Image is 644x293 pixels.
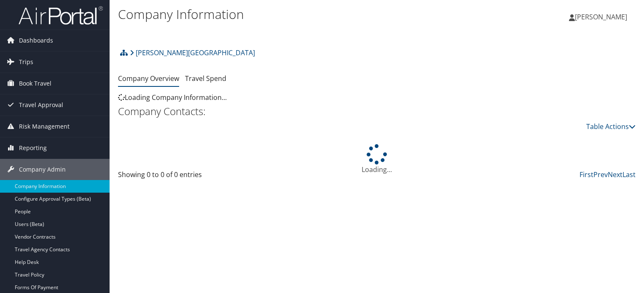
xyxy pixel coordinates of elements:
[608,170,623,179] a: Next
[19,94,63,116] span: Travel Approval
[569,4,636,30] a: [PERSON_NAME]
[118,104,636,118] h2: Company Contacts:
[19,51,33,73] span: Trips
[19,116,70,137] span: Risk Management
[118,144,636,175] div: Loading...
[593,170,608,179] a: Prev
[19,159,66,180] span: Company Admin
[130,44,255,61] a: [PERSON_NAME][GEOGRAPHIC_DATA]
[19,5,103,25] img: airportal-logo.png
[19,30,53,51] span: Dashboards
[118,5,463,23] h1: Company Information
[118,169,238,184] div: Showing 0 to 0 of 0 entries
[19,73,51,94] span: Book Travel
[185,74,226,83] a: Travel Spend
[623,170,636,179] a: Last
[118,93,227,102] span: Loading Company Information...
[586,122,636,131] a: Table Actions
[19,137,47,159] span: Reporting
[575,12,627,22] span: [PERSON_NAME]
[118,74,179,83] a: Company Overview
[580,170,593,179] a: First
